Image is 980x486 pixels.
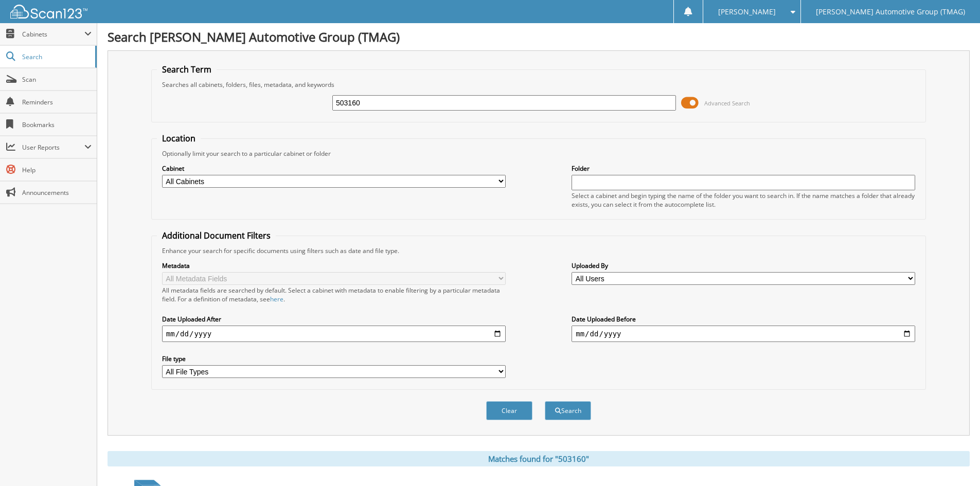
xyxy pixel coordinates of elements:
span: User Reports [22,143,84,152]
legend: Additional Document Filters [157,230,276,241]
label: Folder [572,164,915,173]
legend: Search Term [157,64,217,75]
div: Enhance your search for specific documents using filters such as date and file type. [157,246,920,255]
label: Cabinet [162,164,506,173]
label: Metadata [162,261,506,270]
img: scan123-logo-white.svg [10,5,87,19]
div: Matches found for "503160" [108,451,970,466]
div: Searches all cabinets, folders, files, metadata, and keywords [157,80,920,89]
a: here [270,295,283,303]
button: Search [545,401,591,420]
div: Select a cabinet and begin typing the name of the folder you want to search in. If the name match... [572,191,915,209]
input: start [162,326,506,342]
label: Uploaded By [572,261,915,270]
span: Announcements [22,188,92,197]
div: Optionally limit your search to a particular cabinet or folder [157,149,920,158]
div: All metadata fields are searched by default. Select a cabinet with metadata to enable filtering b... [162,286,506,303]
span: Help [22,166,92,174]
label: Date Uploaded Before [572,315,915,323]
button: Clear [486,401,532,420]
span: Scan [22,75,92,84]
span: [PERSON_NAME] Automotive Group (TMAG) [816,9,965,15]
label: Date Uploaded After [162,315,506,323]
span: Cabinets [22,30,84,39]
h1: Search [PERSON_NAME] Automotive Group (TMAG) [108,28,970,45]
span: Reminders [22,98,92,106]
span: [PERSON_NAME] [718,9,776,15]
input: end [572,326,915,342]
span: Bookmarks [22,120,92,129]
span: Advanced Search [704,99,750,107]
label: File type [162,354,506,363]
span: Search [22,52,90,61]
legend: Location [157,133,201,144]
